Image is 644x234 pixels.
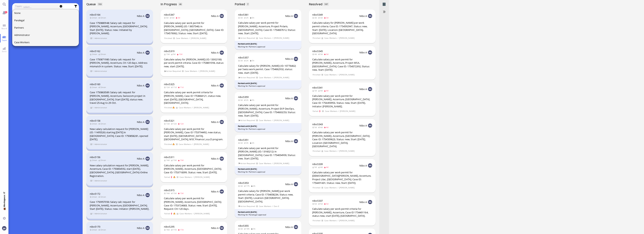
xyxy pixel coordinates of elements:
a: nibo5156 [90,155,100,159]
span: Administrator [94,212,107,215]
div: New salary calculation request for [PERSON_NAME], Accenture, Case ID: 1750854592, start [DATE], [... [90,164,150,178]
span: view 1 items [90,212,94,215]
span: 2mon [98,122,107,125]
span: [PERSON_NAME] [339,186,355,189]
span: 2h [244,16,250,19]
span: 4h [251,185,257,187]
span: 5d [312,166,318,168]
span: 13d [171,192,178,195]
a: nibo5311 [164,155,174,159]
span: 2h [244,99,250,101]
span: / [198,70,199,73]
img: NA [368,163,372,167]
span: 187 [324,3,328,5]
span: [PERSON_NAME] [194,106,209,109]
span: Parked [235,2,246,6]
span: [PERSON_NAME] [339,149,355,153]
span: / [272,76,273,79]
span: 2mon [90,122,98,125]
div: Calculate salary per work permit criteria for [PERSON_NAME], Accenture, Case ID 1754401164, statu... [312,207,372,218]
span: 7 [247,3,248,5]
span: 3d [324,53,330,55]
img: NA [146,120,150,124]
span: 4d [324,126,330,129]
span: nibo5349 [312,13,323,16]
span: Action Required [238,36,255,40]
div: Case 1750863589: Salary calc request for [PERSON_NAME], Accenture, Swisscom project in [GEOGRAPHI... [90,91,150,105]
div: Calculate salary per work permit for [PERSON_NAME], Accenture, [GEOGRAPHIC_DATA]. Case ID: 175450... [312,131,372,148]
span: 3d [318,53,324,55]
span: 4d [318,166,324,168]
a: nibo5172 [90,192,100,195]
span: None [14,11,20,15]
span: 3d [170,16,176,19]
span: / [272,205,273,208]
span: 2mon [90,195,98,198]
a: nibo5158 [90,119,100,122]
span: Finished [312,149,320,153]
img: NA [368,14,372,18]
span: Nibo A [285,97,293,100]
span: Nibo A [137,193,145,197]
span: nibo5339 [312,162,323,166]
button: None [12,9,79,17]
span: / [193,176,194,179]
span: Action Required [238,205,255,208]
img: NA [220,157,224,161]
span: 5d [312,89,318,92]
span: [PERSON_NAME] [274,162,289,165]
span: [PERSON_NAME] [194,143,209,146]
span: Archived [382,2,386,6]
span: 4d [164,16,170,19]
span: Nibo A [137,120,145,124]
span: 12d [164,86,171,89]
span: Nibo A [359,51,367,54]
span: nibo5170 [90,225,100,228]
span: 2h [244,59,250,62]
span: 3d [238,59,244,62]
span: Nibo A [285,14,293,18]
span: Case Workers [176,37,189,40]
img: NA [220,14,224,18]
span: Case Workers [259,36,271,40]
a: nibo5351 [238,138,249,142]
span: / [337,73,339,76]
span: 103 [98,3,102,5]
span: Nibo A [137,51,145,54]
span: Case Workers [179,212,192,215]
span: 6d [312,202,318,205]
a: nibo5359 [238,95,249,99]
div: Calculate salary per work permit for [PERSON_NAME] (ID: 13160212) in [GEOGRAPHIC_DATA]. Case ID: ... [238,146,298,160]
img: NA [220,51,224,55]
div: Waiting for Partners approval [238,170,298,173]
span: view 1 items [90,37,94,40]
span: 💼 Workspace: IT [3,207,6,215]
label: Team: [15,4,22,8]
a: nibo5160 [90,83,100,86]
div: Calculate salary for [PERSON_NAME] per work permit criteria. Case ID: 1754592947, Status: new, St... [312,21,372,35]
span: Administrator [94,37,107,40]
span: Partners [14,26,24,29]
span: 13d [164,53,171,55]
div: Calculate salary per work permit for [PERSON_NAME], Accenture, [GEOGRAPHIC_DATA]. Case ID: 175449... [312,94,372,108]
span: 4d [324,89,330,92]
span: Finished [164,143,172,146]
button: Case Workers [12,39,79,46]
div: Calculate salary per work permit for [PERSON_NAME], Accenture, [GEOGRAPHIC_DATA]. Case ID: 175371... [164,164,224,174]
a: nibo5341 [312,86,323,89]
span: 2mon [90,16,98,19]
span: Administrator [14,33,30,37]
span: [PERSON_NAME] [340,110,355,113]
div: New salary calculation request for [PERSON_NAME] (ID: 11495526) starting [DATE] in [GEOGRAPHIC_DA... [90,127,150,141]
span: Finished [164,37,172,40]
span: Nibo A [359,14,367,18]
div: Calculate salary per work permit for [PERSON_NAME] (ID: 13657546) in [GEOGRAPHIC_DATA], [GEOGRAPH... [164,21,224,35]
span: Team [1,39,8,42]
span: 2mon [98,16,107,19]
span: 3h [244,142,250,144]
img: NA [146,157,150,161]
